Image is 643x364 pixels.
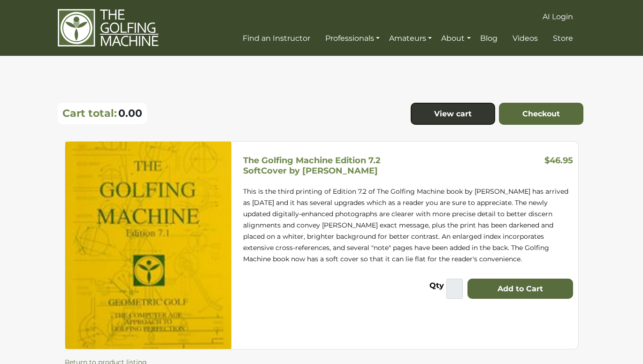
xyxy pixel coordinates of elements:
[439,30,473,47] a: About
[411,103,495,125] a: View cart
[553,34,573,43] span: Store
[240,30,313,47] a: Find an Instructor
[65,142,231,349] img: The Golfing Machine Edition 7.2 SoftCover by Homer Kelley
[467,279,573,299] button: Add to Cart
[243,34,310,43] span: Find an Instructor
[387,30,434,47] a: Amateurs
[118,107,142,120] span: 0.00
[510,30,540,47] a: Videos
[243,186,574,265] p: This is the third printing of Edition 7.2 of The Golfing Machine book by [PERSON_NAME] has arrive...
[499,103,583,125] a: Checkout
[540,8,575,25] a: AI Login
[323,30,382,47] a: Professionals
[429,280,444,294] label: Qty
[480,34,498,43] span: Blog
[543,12,573,21] span: AI Login
[551,30,575,47] a: Store
[62,107,117,120] p: Cart total:
[478,30,500,47] a: Blog
[544,156,573,169] h3: $46.95
[58,8,159,47] img: The Golfing Machine
[243,155,381,176] h5: The Golfing Machine Edition 7.2 SoftCover by [PERSON_NAME]
[513,34,538,43] span: Videos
